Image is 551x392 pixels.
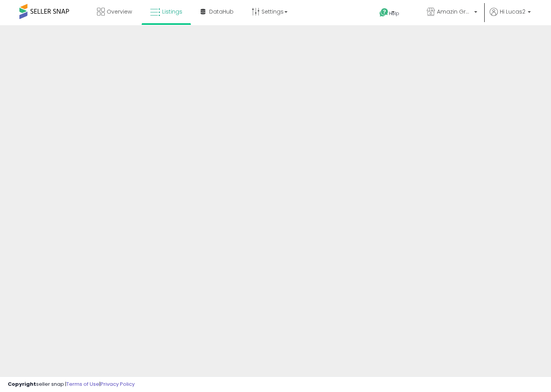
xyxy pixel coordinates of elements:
span: Hi Lucas2 [500,8,525,16]
span: DataHub [209,8,234,16]
a: Help [373,2,414,25]
a: Hi Lucas2 [490,8,531,25]
span: Overview [107,8,132,16]
i: Get Help [379,8,389,17]
span: Listings [162,8,182,16]
span: Help [389,10,399,17]
span: Amazin Group [437,8,472,16]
